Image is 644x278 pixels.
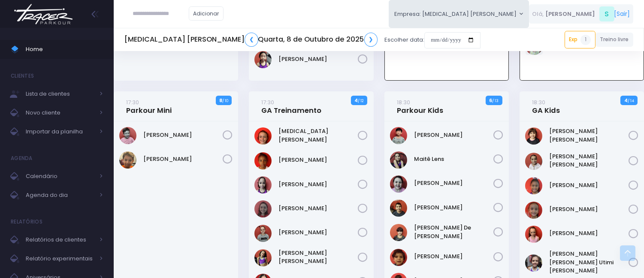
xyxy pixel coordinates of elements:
[279,228,358,237] a: [PERSON_NAME]
[279,156,358,164] a: [PERSON_NAME]
[581,35,591,45] span: 1
[532,98,545,106] small: 18:30
[245,33,258,47] a: ❮
[525,254,542,272] img: Maria Cecília Utimi de Sousa
[219,97,222,104] strong: 8
[549,152,629,169] a: [PERSON_NAME] [PERSON_NAME]
[492,98,499,103] small: / 13
[254,176,272,193] img: Luiza Lima Marinelli
[11,67,34,85] h4: Clientes
[599,6,614,21] span: S
[26,253,94,264] span: Relatório experimentais
[26,171,94,182] span: Calendário
[279,204,358,213] a: [PERSON_NAME]
[414,203,493,212] a: [PERSON_NAME]
[617,9,628,18] a: Sair
[143,155,223,163] a: [PERSON_NAME]
[26,190,94,201] span: Agenda do dia
[143,131,223,139] a: [PERSON_NAME]
[529,4,633,24] div: [ ]
[532,10,544,18] span: Olá,
[11,213,42,230] h4: Relatórios
[565,31,596,48] a: Exp1
[279,55,358,63] a: [PERSON_NAME]
[489,97,492,104] strong: 6
[525,202,542,219] img: Lara Araújo
[414,131,493,139] a: [PERSON_NAME]
[545,10,595,18] span: [PERSON_NAME]
[124,33,378,47] h5: [MEDICAL_DATA] [PERSON_NAME] Quarta, 8 de Outubro de 2025
[525,226,542,243] img: Liz Valotto
[124,30,481,50] div: Escolher data:
[414,179,493,187] a: [PERSON_NAME]
[26,88,94,100] span: Lista de clientes
[390,224,407,241] img: Rafael De Paula Silva
[390,175,407,193] img: Manuela Soggio
[525,153,542,170] img: Carolina Lima Trindade
[397,98,410,106] small: 18:30
[549,127,629,144] a: [PERSON_NAME] [PERSON_NAME]
[414,252,493,261] a: [PERSON_NAME]
[126,98,172,115] a: 17:30Parkour Mini
[126,98,139,106] small: 17:30
[254,51,272,68] img: Serena Tseng
[189,6,224,21] a: Adicionar
[26,126,94,137] span: Importar da planilha
[549,229,629,238] a: [PERSON_NAME]
[358,98,363,103] small: / 12
[11,150,33,167] h4: Agenda
[624,97,628,104] strong: 4
[254,249,272,266] img: Manuela Ary Madruga
[279,180,358,189] a: [PERSON_NAME]
[390,249,407,266] img: Renan Parizzi Durães
[549,250,629,275] a: [PERSON_NAME] [PERSON_NAME] Utimi [PERSON_NAME]
[390,151,407,169] img: Maitê Lens
[26,107,94,118] span: Novo cliente
[525,177,542,194] img: Giovanna Melo
[532,98,560,115] a: 18:30GA Kids
[390,127,407,144] img: Henrique Saito
[628,98,634,103] small: / 14
[26,44,103,55] span: Home
[254,152,272,169] img: Laura Varjão
[254,200,272,218] img: Lívia Denz Machado Borges
[549,181,629,190] a: [PERSON_NAME]
[596,33,634,47] a: Treino livre
[254,225,272,242] img: Maite Magri Loureiro
[26,234,94,245] span: Relatórios de clientes
[279,127,358,144] a: [MEDICAL_DATA][PERSON_NAME]
[354,97,358,104] strong: 4
[222,98,228,103] small: / 10
[279,249,358,266] a: [PERSON_NAME] [PERSON_NAME]
[262,98,275,106] small: 17:30
[262,98,322,115] a: 17:30GA Treinamento
[119,127,136,144] img: Dante Custodio Vizzotto
[414,155,493,163] a: Maitê Lens
[254,127,272,145] img: Allegra Montanari Ferreira
[397,98,443,115] a: 18:30Parkour Kids
[119,151,136,169] img: Theodoro Tarcitano
[525,127,542,145] img: Ana Maya Sanches Fernandes
[364,33,378,47] a: ❯
[390,199,407,217] img: Noah Amorim
[414,224,493,240] a: [PERSON_NAME] De [PERSON_NAME]
[549,205,629,214] a: [PERSON_NAME]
